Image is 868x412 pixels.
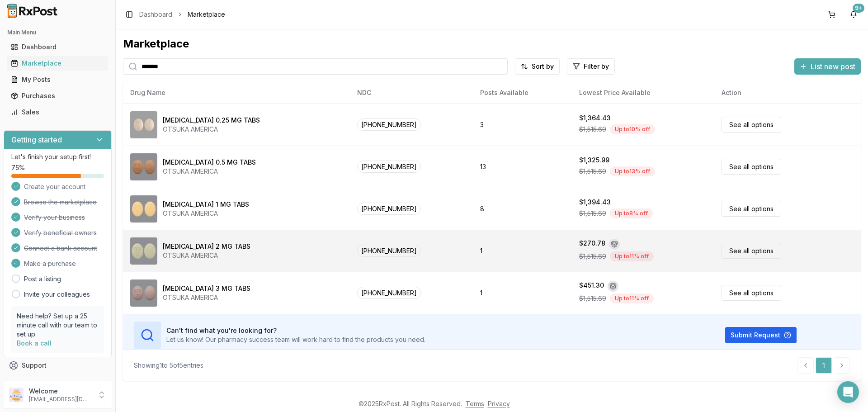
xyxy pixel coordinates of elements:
button: 9+ [846,7,861,22]
span: Verify your business [24,213,85,222]
div: 9+ [853,4,864,13]
span: Create your account [24,182,85,191]
button: Sales [4,105,112,119]
button: Submit Request [725,327,797,343]
span: Browse the marketplace [24,198,97,207]
img: RxPost Logo [4,4,61,18]
div: [MEDICAL_DATA] 0.5 MG TABS [163,158,256,167]
button: Support [4,357,112,374]
button: Feedback [4,374,112,390]
span: Marketplace [188,10,225,19]
img: User avatar [9,388,24,402]
a: Invite your colleagues [24,290,90,299]
a: My Posts [7,71,108,88]
button: List new post [794,58,861,75]
h3: Can't find what you're looking for? [166,326,425,335]
th: Action [714,82,861,104]
span: [PHONE_NUMBER] [357,203,421,215]
th: Lowest Price Available [572,82,714,104]
img: Rexulti 1 MG TABS [130,195,157,223]
button: Purchases [4,89,112,103]
p: [EMAIL_ADDRESS][DOMAIN_NAME] [29,396,92,403]
div: $1,325.99 [579,156,609,165]
span: Verify beneficial owners [24,228,97,237]
td: 13 [473,146,572,188]
span: $1,515.69 [579,252,606,261]
span: Connect a bank account [24,244,97,253]
div: [MEDICAL_DATA] 0.25 MG TABS [163,116,260,125]
span: Make a purchase [24,259,76,268]
div: [MEDICAL_DATA] 1 MG TABS [163,200,249,209]
a: Purchases [7,88,108,104]
a: Dashboard [139,10,172,19]
p: Let's finish your setup first! [11,152,104,161]
div: Sales [11,108,104,117]
div: Showing 1 to 5 of 5 entries [134,361,203,370]
a: Terms [466,400,484,407]
div: $1,364.43 [579,114,611,123]
h2: Main Menu [7,29,108,36]
a: See all options [722,117,781,133]
div: $451.30 [579,281,604,292]
a: List new post [794,63,861,72]
div: $270.78 [579,239,605,250]
div: OTSUKA AMERICA [163,293,250,302]
span: [PHONE_NUMBER] [357,287,421,299]
a: Dashboard [7,39,108,55]
div: Up to 11 % off [610,294,654,303]
div: Marketplace [123,37,861,51]
span: [PHONE_NUMBER] [357,245,421,257]
div: OTSUKA AMERICA [163,167,256,176]
button: My Posts [4,72,112,87]
div: [MEDICAL_DATA] 2 MG TABS [163,242,250,251]
a: 1 [816,357,832,374]
p: Need help? Set up a 25 minute call with our team to set up. [17,312,99,339]
div: OTSUKA AMERICA [163,125,260,134]
span: Feedback [22,377,52,386]
a: See all options [722,285,781,301]
p: Let us know! Our pharmacy success team will work hard to find the products you need. [166,335,425,344]
span: $1,515.69 [579,294,606,303]
button: Marketplace [4,56,112,71]
img: Rexulti 0.5 MG TABS [130,153,157,180]
div: OTSUKA AMERICA [163,209,249,218]
a: Marketplace [7,55,108,71]
a: See all options [722,159,781,175]
span: [PHONE_NUMBER] [357,161,421,173]
div: Dashboard [11,43,104,52]
td: 1 [473,272,572,314]
img: Rexulti 0.25 MG TABS [130,111,157,138]
button: Sort by [515,58,560,75]
div: $1,394.43 [579,198,611,207]
span: 75 % [11,163,25,172]
button: Dashboard [4,40,112,54]
nav: pagination [797,357,850,374]
a: See all options [722,243,781,259]
img: Rexulti 3 MG TABS [130,279,157,307]
span: $1,515.69 [579,125,606,134]
nav: breadcrumb [139,10,225,19]
th: NDC [350,82,473,104]
span: List new post [811,61,855,72]
th: Drug Name [123,82,350,104]
td: 3 [473,104,572,146]
span: Sort by [532,62,554,71]
span: $1,515.69 [579,167,606,176]
td: 8 [473,188,572,230]
div: My Posts [11,75,104,84]
a: Privacy [488,400,510,407]
div: OTSUKA AMERICA [163,251,250,260]
td: 1 [473,230,572,272]
div: Open Intercom Messenger [837,381,859,403]
div: Purchases [11,91,104,100]
div: Up to 8 % off [610,208,653,218]
span: [PHONE_NUMBER] [357,118,421,131]
div: Up to 11 % off [610,251,654,261]
a: Book a call [17,339,52,347]
span: $1,515.69 [579,209,606,218]
button: Filter by [567,58,615,75]
a: Sales [7,104,108,120]
div: Up to 10 % off [610,124,655,134]
div: Marketplace [11,59,104,68]
p: Welcome [29,387,92,396]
